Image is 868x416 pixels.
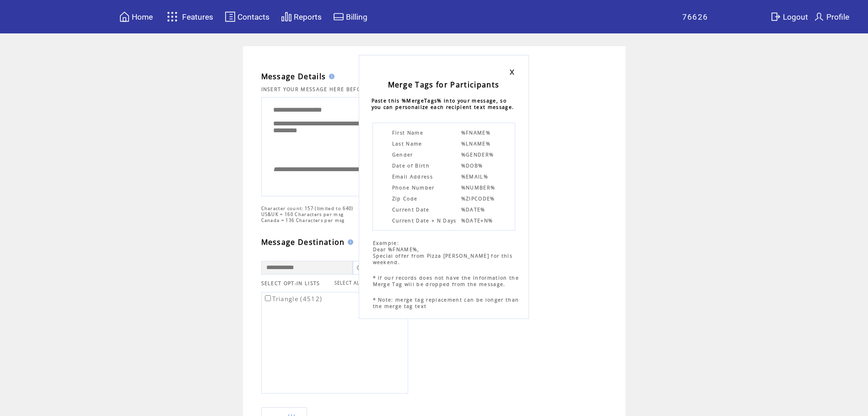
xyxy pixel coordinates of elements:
[461,217,493,224] span: %DATE+N%
[392,184,435,191] span: Phone Number
[461,151,494,158] span: %GENDER%
[373,275,519,287] span: * if our records does not have the information the Merge Tag will be dropped from the message.
[372,97,514,110] span: Paste this %MergeTags% into your message, so you can personalize each recipient text message.
[461,140,491,147] span: %LNAME%
[461,130,491,136] span: %FNAME%
[392,130,423,136] span: First Name
[461,173,488,180] span: %EMAIL%
[392,195,418,202] span: Zip Code
[461,162,483,169] span: %DOB%
[392,162,430,169] span: Date of Birth
[392,151,413,158] span: Gender
[392,206,430,213] span: Current Date
[373,297,519,309] span: * Note: merge tag replacement can be longer than the merge tag text
[461,184,496,191] span: %NUMBER%
[392,140,422,147] span: Last Name
[392,173,433,180] span: Email Address
[373,246,420,253] span: Dear %FNAME%,
[373,253,513,265] span: Special offer from Pizza [PERSON_NAME] for this weekend.
[461,206,485,213] span: %DATE%
[461,195,495,202] span: %ZIPCODE%
[392,217,457,224] span: Current Date + N Days
[388,80,500,90] span: Merge Tags for Participants
[373,240,399,246] span: Example:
